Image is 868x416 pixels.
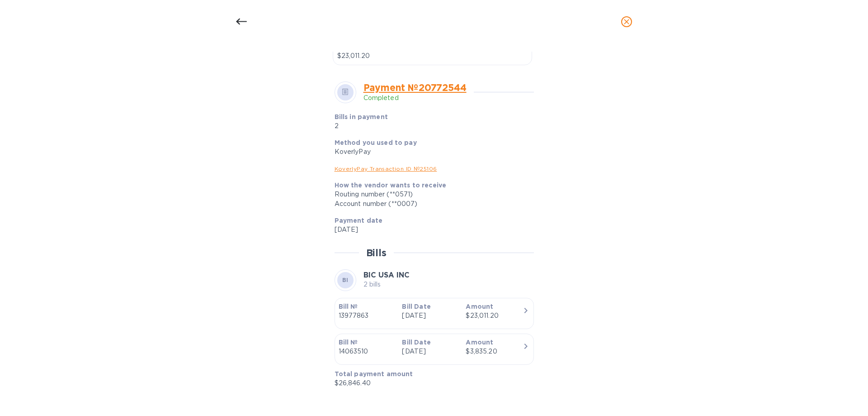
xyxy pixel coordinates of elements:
[339,347,395,356] p: 14063510
[335,165,437,172] a: KoverlyPay Transaction ID № 25106
[335,121,462,131] p: 2
[363,82,467,93] a: Payment № 20772544
[335,217,383,224] b: Payment date
[335,139,417,146] b: Method you used to pay
[402,339,430,346] b: Bill Date
[335,113,388,120] b: Bills in payment
[466,347,522,356] div: $3,835.20
[466,339,493,346] b: Amount
[335,147,527,157] div: KoverlyPay
[335,378,527,388] p: $26,846.40
[342,277,349,283] b: BI
[402,303,430,310] b: Bill Date
[402,347,458,356] p: [DATE]
[335,334,534,365] button: Bill №14063510Bill Date[DATE]Amount$3,835.20
[335,182,447,189] b: How the vendor wants to receive
[335,190,527,199] div: Routing number (**0571)
[616,11,637,33] button: close
[335,370,413,378] b: Total payment amount
[363,280,410,289] p: 2 bills
[335,225,527,234] p: [DATE]
[363,271,410,279] b: BIC USA INC
[335,199,527,209] div: Account number (**0007)
[363,93,467,103] p: Completed
[339,311,395,320] p: 13977863
[337,51,528,61] p: $23,011.20
[339,339,358,346] b: Bill №
[466,303,493,310] b: Amount
[366,247,387,258] h2: Bills
[466,311,522,320] div: $23,011.20
[339,303,358,310] b: Bill №
[402,311,458,320] p: [DATE]
[335,298,534,329] button: Bill №13977863Bill Date[DATE]Amount$23,011.20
